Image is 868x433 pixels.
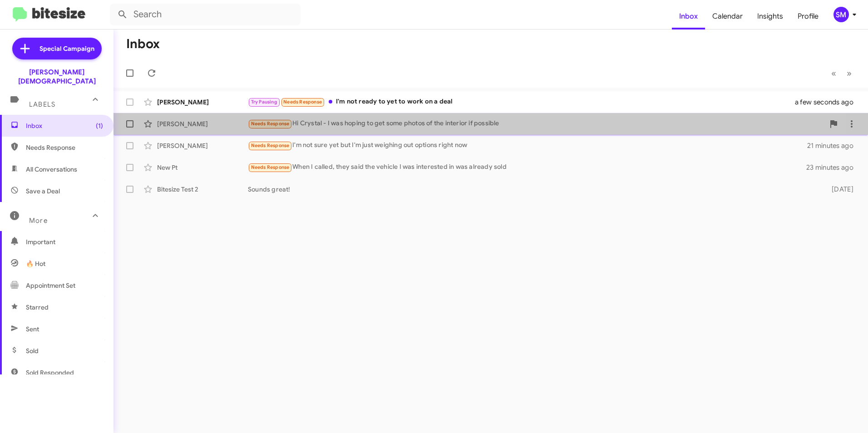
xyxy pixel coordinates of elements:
[847,68,852,79] span: »
[672,3,705,30] a: Inbox
[29,100,55,108] span: Labels
[750,3,790,30] a: Insights
[806,98,861,107] div: a few seconds ago
[790,3,826,30] a: Profile
[26,121,103,130] span: Inbox
[26,237,103,246] span: Important
[26,281,75,290] span: Appointment Set
[251,164,290,170] span: Needs Response
[251,99,277,105] span: Try Pausing
[29,216,48,225] span: More
[157,163,248,172] div: New Pt
[248,118,824,129] div: Hi Crystal - I was hoping to get some photos of the interior if possible
[96,121,103,130] span: (1)
[831,68,836,79] span: «
[807,141,861,150] div: 21 minutes ago
[248,140,807,151] div: I'm not sure yet but I'm just weighing out options right now
[833,7,849,22] div: SM
[126,37,160,51] h1: Inbox
[26,303,49,312] span: Starred
[26,143,103,152] span: Needs Response
[826,7,858,22] button: SM
[26,368,74,377] span: Sold Responded
[26,187,60,196] span: Save a Deal
[26,165,77,174] span: All Conversations
[26,259,45,268] span: 🔥 Hot
[248,162,806,172] div: When I called, they said the vehicle I was interested in was already sold
[39,44,94,53] span: Special Campaign
[283,99,322,105] span: Needs Response
[817,185,861,194] div: [DATE]
[251,121,290,127] span: Needs Response
[251,143,290,148] span: Needs Response
[110,4,301,25] input: Search
[248,97,806,107] div: I'm not ready to yet to work on a deal
[26,325,39,334] span: Sent
[12,38,102,59] a: Special Campaign
[806,163,861,172] div: 23 minutes ago
[826,64,857,83] nav: Page navigation example
[705,3,750,30] a: Calendar
[826,64,842,83] button: Previous
[157,185,248,194] div: Bitesize Test 2
[157,119,248,128] div: [PERSON_NAME]
[841,64,857,83] button: Next
[248,185,817,194] div: Sounds great!
[26,346,39,355] span: Sold
[157,141,248,150] div: [PERSON_NAME]
[157,98,248,107] div: [PERSON_NAME]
